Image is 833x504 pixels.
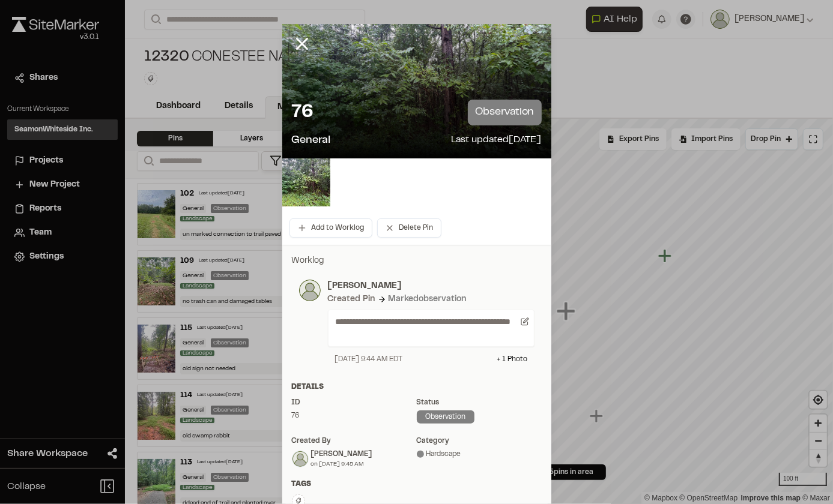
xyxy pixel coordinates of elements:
[292,254,542,268] p: Worklog
[282,158,330,206] img: file
[292,133,331,149] p: General
[417,397,542,408] div: Status
[377,218,441,238] button: Delete Pin
[311,460,372,469] div: on [DATE] 9:45 AM
[299,280,321,301] img: photo
[328,280,535,293] p: [PERSON_NAME]
[292,101,314,125] p: 76
[289,218,372,238] button: Add to Worklog
[468,100,541,125] p: observation
[497,354,527,365] div: + 1 Photo
[292,397,417,408] div: ID
[417,436,542,446] div: category
[328,293,375,306] div: Created Pin
[417,449,542,460] div: Hardscape
[292,382,542,392] div: Details
[311,449,372,460] div: [PERSON_NAME]
[292,436,417,446] div: Created by
[389,293,467,306] div: Marked observation
[335,354,403,365] div: [DATE] 9:44 AM EDT
[292,479,542,490] div: Tags
[417,410,474,424] div: observation
[452,133,542,149] p: Last updated [DATE]
[292,451,308,467] img: Ian Kola
[292,410,417,421] div: 76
